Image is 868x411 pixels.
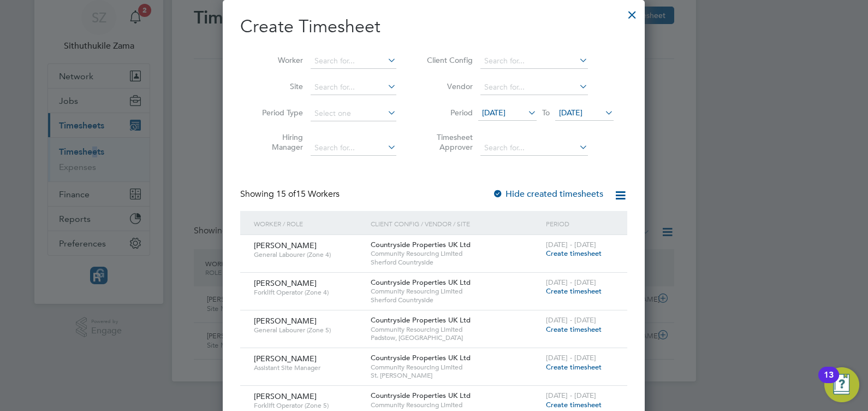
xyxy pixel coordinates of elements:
[371,353,471,362] span: Countryside Properties UK Ltd
[546,249,602,258] span: Create timesheet
[254,363,362,372] span: Assistant Site Manager
[424,81,473,91] label: Vendor
[543,211,616,236] div: Period
[546,315,596,325] span: [DATE] - [DATE]
[371,325,540,334] span: Community Resourcing Limited
[371,401,540,409] span: Community Resourcing Limited
[824,375,834,389] div: 13
[539,105,553,120] span: To
[371,296,540,304] span: Sherford Countryside
[254,55,303,65] label: Worker
[424,132,473,152] label: Timesheet Approver
[371,240,471,249] span: Countryside Properties UK Ltd
[546,391,596,400] span: [DATE] - [DATE]
[371,391,471,400] span: Countryside Properties UK Ltd
[492,189,603,199] label: Hide created timesheets
[254,391,317,401] span: [PERSON_NAME]
[824,367,859,402] button: Open Resource Center, 13 new notifications
[311,80,396,95] input: Search for...
[254,326,362,334] span: General Labourer (Zone 5)
[254,108,303,118] label: Period Type
[254,278,317,288] span: [PERSON_NAME]
[371,363,540,372] span: Community Resourcing Limited
[240,15,627,38] h2: Create Timesheet
[546,353,596,362] span: [DATE] - [DATE]
[371,287,540,296] span: Community Resourcing Limited
[276,189,296,199] span: 15 of
[311,140,396,156] input: Search for...
[546,286,602,296] span: Create timesheet
[251,211,368,236] div: Worker / Role
[546,362,602,372] span: Create timesheet
[546,240,596,249] span: [DATE] - [DATE]
[371,333,540,342] span: Padstow, [GEOGRAPHIC_DATA]
[254,240,317,250] span: [PERSON_NAME]
[371,371,540,380] span: St. [PERSON_NAME]
[480,80,588,95] input: Search for...
[311,54,396,69] input: Search for...
[480,140,588,156] input: Search for...
[254,132,303,152] label: Hiring Manager
[254,354,317,363] span: [PERSON_NAME]
[371,315,471,325] span: Countryside Properties UK Ltd
[254,288,362,297] span: Forklift Operator (Zone 4)
[254,401,362,410] span: Forklift Operator (Zone 5)
[276,189,340,199] span: 15 Workers
[546,325,602,334] span: Create timesheet
[546,400,602,409] span: Create timesheet
[480,54,588,69] input: Search for...
[482,108,506,118] span: [DATE]
[424,55,473,65] label: Client Config
[371,278,471,287] span: Countryside Properties UK Ltd
[559,108,582,118] span: [DATE]
[254,250,362,259] span: General Labourer (Zone 4)
[254,81,303,91] label: Site
[368,211,543,236] div: Client Config / Vendor / Site
[371,249,540,258] span: Community Resourcing Limited
[254,316,317,326] span: [PERSON_NAME]
[546,278,596,287] span: [DATE] - [DATE]
[240,189,342,200] div: Showing
[371,258,540,267] span: Sherford Countryside
[311,106,396,121] input: Select one
[424,108,473,118] label: Period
